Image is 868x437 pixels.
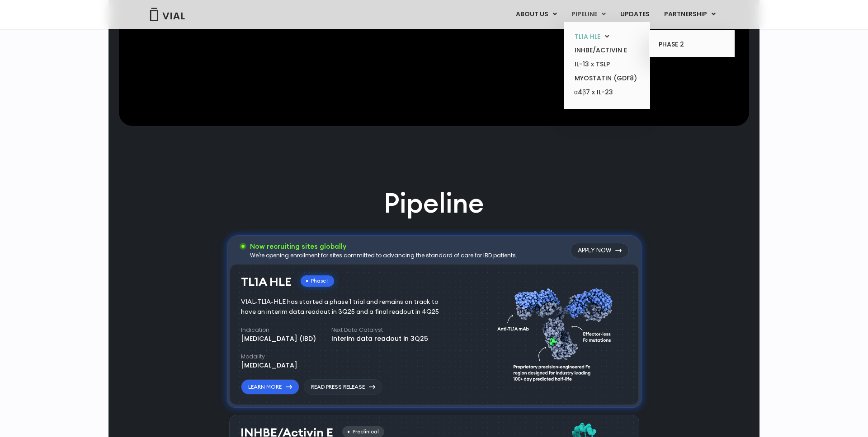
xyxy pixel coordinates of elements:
[241,275,292,288] h3: TL1A HLE
[331,326,428,334] h4: Next Data Catalyst
[301,275,334,287] div: Phase I
[331,334,428,344] div: Interim data readout in 3Q25
[250,251,517,260] div: We're opening enrollment for sites committed to advancing the standard of care for IBD patients.
[250,242,517,251] h3: Now recruiting sites globally
[567,43,646,57] a: INHBE/ACTIVIN E
[241,379,299,395] a: Learn More
[509,7,564,22] a: ABOUT USMenu Toggle
[567,57,646,71] a: IL-13 x TSLP
[241,361,297,370] div: [MEDICAL_DATA]
[657,7,723,22] a: PARTNERSHIPMenu Toggle
[567,30,646,44] a: TL1A HLEMenu Toggle
[149,8,185,21] img: Vial Logo
[567,85,646,100] a: α4β7 x IL-23
[497,271,618,395] img: TL1A antibody diagram.
[384,185,484,222] h2: Pipeline
[613,7,656,22] a: UPDATES
[304,379,382,395] a: Read Press Release
[241,297,452,317] div: VIAL-TL1A-HLE has started a phase 1 trial and remains on track to have an interim data readout in...
[241,334,316,344] div: [MEDICAL_DATA] (IBD)
[241,326,316,334] h4: Indication
[652,37,731,52] a: PHASE 2
[241,353,297,361] h4: Modality
[564,7,613,22] a: PIPELINEMenu Toggle
[571,243,629,258] a: Apply Now
[567,71,646,85] a: MYOSTATIN (GDF8)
